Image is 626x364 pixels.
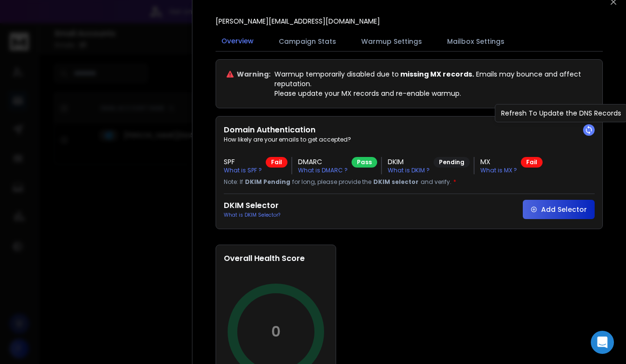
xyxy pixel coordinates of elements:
p: 0 [271,323,281,340]
h3: DMARC [298,157,348,167]
h3: DKIM [388,157,430,167]
button: Add Selector [523,200,595,219]
p: What is DKIM ? [388,167,430,174]
p: What is MX ? [480,167,517,174]
p: Warning: [237,69,271,79]
h3: SPF [224,157,262,167]
div: Open Intercom Messenger [591,331,614,354]
span: DKIM Pending [245,178,290,186]
div: Pass [352,157,377,168]
h2: DKIM Selector [224,200,280,211]
div: Fail [521,157,543,168]
span: missing MX records. [399,69,474,79]
p: Warmup temporarily disabled due to Emails may bounce and affect reputation. Please update your MX... [274,69,593,98]
button: Warmup Settings [355,31,428,52]
p: Note: If for long, please provide the and verify. [224,178,595,186]
div: Fail [266,157,287,168]
div: Pending [434,157,470,168]
button: Campaign Stats [273,31,342,52]
p: [PERSON_NAME][EMAIL_ADDRESS][DOMAIN_NAME] [216,16,380,26]
h2: Domain Authentication [224,124,595,136]
span: DKIM selector [373,178,419,186]
button: Mailbox Settings [441,31,510,52]
h3: MX [480,157,517,167]
p: What is SPF ? [224,167,262,174]
p: How likely are your emails to get accepted? [224,136,595,143]
button: Overview [216,30,259,52]
p: What is DMARC ? [298,167,348,174]
h2: Overall Health Score [224,253,328,264]
p: What is DKIM Selector? [224,211,280,219]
